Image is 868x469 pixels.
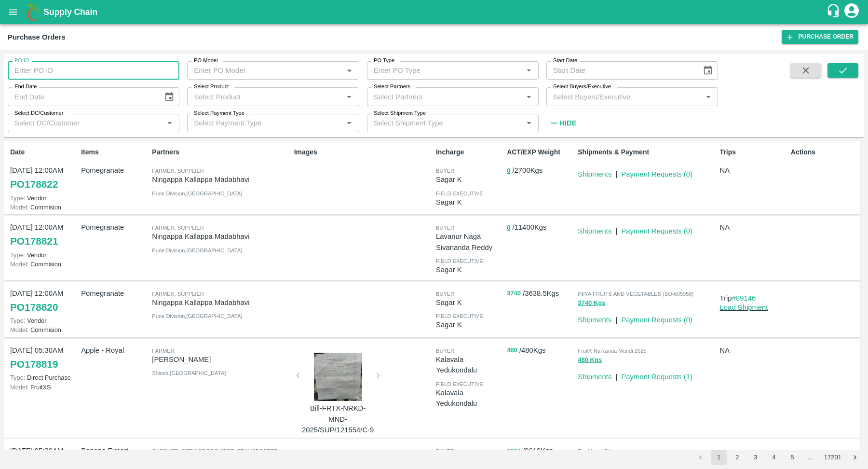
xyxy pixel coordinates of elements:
label: PO ID [14,57,29,65]
span: Pune Division , [GEOGRAPHIC_DATA] [152,248,242,253]
a: #89146 [732,294,756,302]
label: Select Shipment Type [374,110,426,117]
span: Shimla , [GEOGRAPHIC_DATA] [152,370,226,376]
button: Open [523,91,535,103]
button: Open [523,117,535,129]
p: Sagar K [436,197,503,207]
p: Ningappa Kallappa Madabhavi [152,174,290,185]
a: PO178821 [10,233,58,250]
p: NA [720,165,787,176]
p: Kalavala Yedukondalu [436,387,503,409]
p: / 480 Kgs [507,345,574,356]
button: Go to page 3 [748,450,763,465]
input: Select Product [190,90,340,103]
p: Direct Purchase [10,373,77,382]
a: Shipments [578,373,611,381]
p: Actions [791,147,858,157]
div: customer-support [826,3,843,21]
div: | [611,311,617,325]
p: Lavanur Naga Sivananda Reddy [436,231,503,253]
span: buyer [436,291,454,297]
input: Select DC/Customer [11,117,161,129]
span: Farmer, Supplier [152,225,204,231]
a: PO178819 [10,356,58,373]
span: Type: [10,374,25,381]
p: Incharge [436,147,503,157]
p: Vendor [10,193,77,203]
nav: pagination navigation [692,450,864,465]
label: Select Partners [374,83,410,91]
button: Go to page 5 [785,450,800,465]
label: Select Product [194,83,229,91]
span: Model: [10,261,28,268]
span: Model: [10,204,28,211]
span: Type: [10,317,25,324]
a: PO178820 [10,299,58,316]
button: Open [163,117,176,129]
input: Select Partners [370,90,520,103]
span: buyer [436,348,454,354]
p: Ningappa Kallappa Madabhavi [152,231,290,242]
span: Tembhurni PH [578,448,612,454]
input: Select Shipment Type [370,117,507,129]
p: Trip [720,293,787,303]
p: Images [294,147,432,157]
span: Supplier, Service Provider, Transporter, FGP [152,448,279,465]
p: Pomegranate [81,288,148,299]
p: Date [10,147,77,157]
p: Commision [10,203,77,212]
button: 0 [507,222,510,234]
p: Pomegranate [81,165,148,176]
button: 9204 [507,446,521,457]
input: End Date [8,87,156,106]
b: Supply Chain [43,7,97,17]
span: FruitX Narkanda Mandi 2025 [578,348,646,354]
span: field executive [436,381,483,387]
span: Farmer, Supplier [152,291,204,297]
span: Model: [10,384,28,391]
span: Type: [10,251,25,259]
button: Hide [546,115,579,131]
a: Payment Requests (0) [621,316,692,324]
a: PO178822 [10,176,58,193]
p: [PERSON_NAME] [152,354,290,365]
p: NA [720,222,787,233]
p: Sagar K [436,264,503,275]
button: Open [343,64,355,77]
p: Ningappa Kallappa Madabhavi [152,297,290,308]
p: / 3638.5 Kgs [507,288,574,299]
input: Enter PO Type [370,64,520,77]
img: logo [24,2,43,22]
p: / 2700 Kgs [507,165,574,176]
p: Pomegranate [81,222,148,233]
p: Trips [720,147,787,157]
span: field executive [436,313,483,319]
span: Model: [10,326,28,333]
a: Payment Requests (1) [621,373,692,381]
button: 0 [507,166,510,177]
div: account of current user [843,2,860,22]
p: FruitXS [10,383,77,392]
div: | [611,222,617,236]
p: Items [81,147,148,157]
p: Vendor [10,250,77,260]
p: Bill-FRTX-NRKD-MND-2025/SUP/121554/C-9 [302,403,374,435]
span: buyer [436,168,454,174]
span: Pune Division , [GEOGRAPHIC_DATA] [152,191,242,196]
button: 3740 [507,288,521,299]
a: Shipments [578,170,611,178]
button: 480 [507,345,517,356]
p: [DATE] 12:00AM [10,288,77,299]
a: Supply Chain [43,5,826,19]
a: Shipments [578,316,611,324]
label: PO Type [374,57,394,65]
a: Load Shipment [720,303,768,311]
span: buyer [436,225,454,231]
button: Choose date [699,61,717,80]
input: Start Date [546,61,695,80]
p: Commision [10,325,77,334]
input: Select Buyers/Executive [549,90,699,103]
p: [DATE] 12:00AM [10,165,77,176]
p: [DATE] 05:30AM [10,345,77,356]
p: Banana Export [81,445,148,456]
